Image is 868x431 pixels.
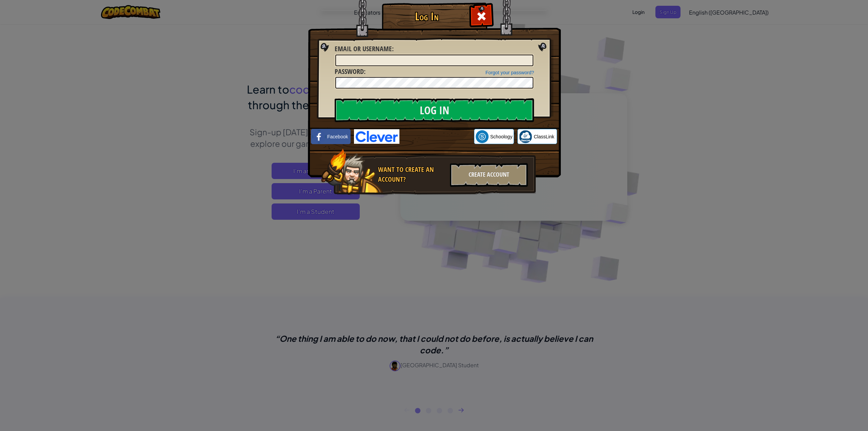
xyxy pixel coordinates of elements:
label: : [335,67,366,77]
a: Forgot your password? [486,70,534,75]
img: schoology.png [476,130,489,143]
span: Schoology [490,133,512,140]
div: Create Account [450,163,528,187]
span: Email or Username [335,44,392,53]
iframe: Sign in with Google Button [399,129,474,144]
h1: Log In [383,11,470,22]
span: Facebook [327,133,348,140]
img: clever-logo-blue.png [354,129,399,144]
span: Password [335,67,364,76]
label: : [335,44,394,54]
input: Log In [335,98,534,122]
span: ClassLink [534,133,554,140]
img: facebook_small.png [313,130,325,143]
div: Want to create an account? [378,165,446,184]
img: classlink-logo-small.png [519,130,532,143]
